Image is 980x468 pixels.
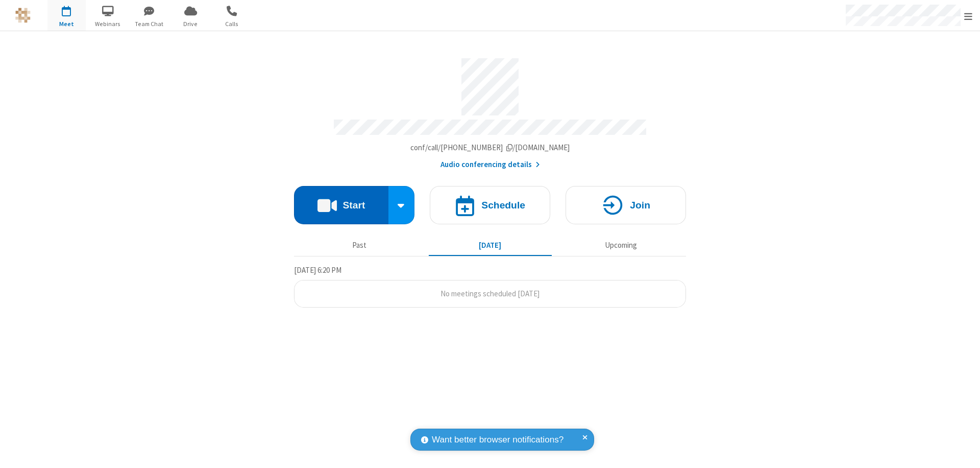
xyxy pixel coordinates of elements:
[298,236,421,255] button: Past
[481,200,525,210] h4: Schedule
[342,200,365,210] h4: Start
[410,143,570,152] span: Copy my meeting room link
[954,441,972,461] iframe: Chat
[410,142,570,154] button: Copy my meeting room linkCopy my meeting room link
[566,186,686,224] button: Join
[430,186,550,224] button: Schedule
[388,186,415,224] div: Start conference options
[47,19,86,29] span: Meet
[294,264,686,308] section: Today's Meetings
[429,236,552,255] button: [DATE]
[171,19,210,29] span: Drive
[294,265,341,275] span: [DATE] 6:20 PM
[213,19,251,29] span: Calls
[432,433,563,447] span: Want better browser notifications?
[294,51,686,171] section: Account details
[130,19,168,29] span: Team Chat
[294,186,388,224] button: Start
[630,200,650,210] h4: Join
[559,236,682,255] button: Upcoming
[440,289,540,298] span: No meetings scheduled [DATE]
[15,8,31,23] img: QA Selenium DO NOT DELETE OR CHANGE
[89,19,127,29] span: Webinars
[440,159,540,171] button: Audio conferencing details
